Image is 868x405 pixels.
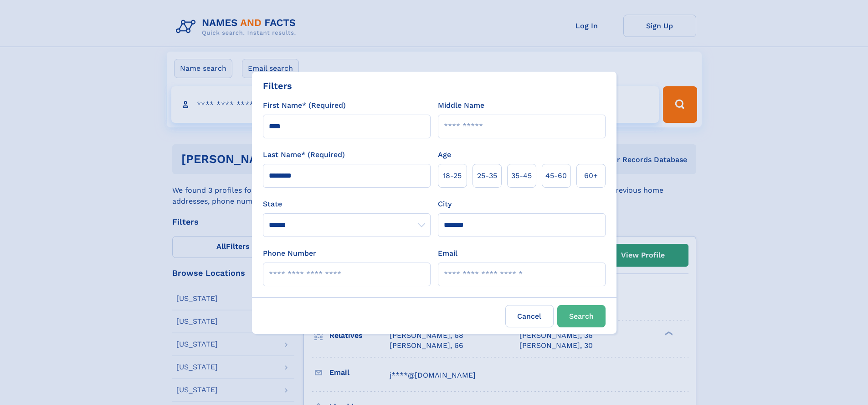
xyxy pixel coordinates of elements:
[438,248,457,259] label: Email
[443,170,462,181] span: 18‑25
[263,79,292,93] div: Filters
[263,149,345,160] label: Last Name* (Required)
[438,199,452,210] label: City
[545,170,567,181] span: 45‑60
[263,100,346,111] label: First Name* (Required)
[557,305,606,327] button: Search
[511,170,532,181] span: 35‑45
[438,149,451,160] label: Age
[477,170,497,181] span: 25‑35
[438,100,484,111] label: Middle Name
[263,199,431,210] label: State
[263,248,316,259] label: Phone Number
[584,170,598,181] span: 60+
[505,305,554,327] label: Cancel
